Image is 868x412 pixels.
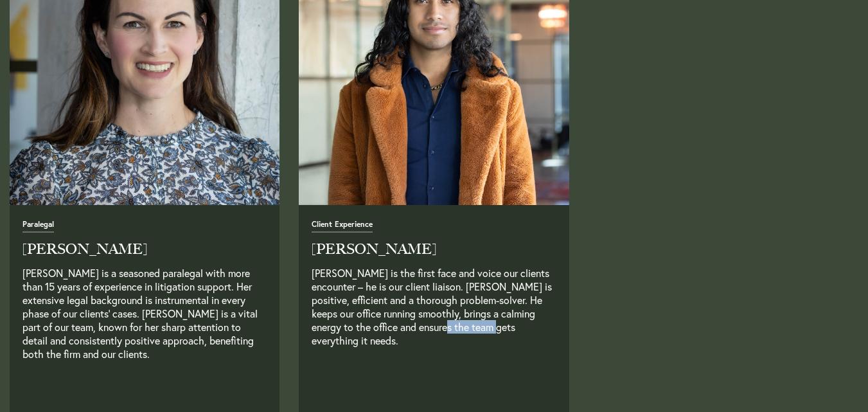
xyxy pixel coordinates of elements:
[22,384,25,397] a: Read Full Bio
[22,242,267,256] h2: [PERSON_NAME]
[22,220,54,233] span: Paralegal
[312,384,314,397] a: Read Full Bio
[312,266,556,374] p: [PERSON_NAME] is the first face and voice our clients encounter – he is our client liaison. [PERS...
[312,220,373,233] span: Client Experience
[22,266,267,374] p: [PERSON_NAME] is a seasoned paralegal with more than 15 years of experience in litigation support...
[312,242,556,256] h2: [PERSON_NAME]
